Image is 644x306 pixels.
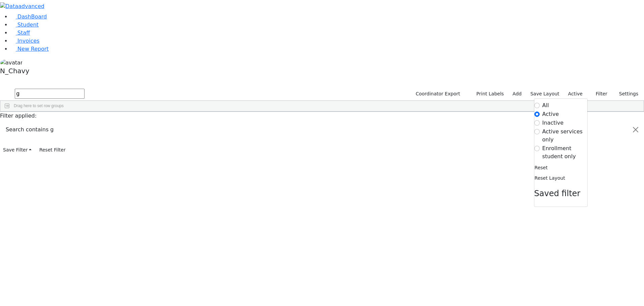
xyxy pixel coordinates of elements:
[534,163,548,173] button: Reset
[534,103,540,108] input: All
[11,13,47,20] a: DashBoard
[542,101,549,110] label: All
[17,30,30,36] span: Staff
[565,89,586,99] label: Active
[11,30,30,36] a: Staff
[11,38,40,44] a: Invoices
[542,119,564,127] label: Inactive
[11,46,49,52] a: New Report
[587,89,610,99] button: Filter
[17,13,47,20] span: DashBoard
[527,89,562,99] button: Save Layout
[534,112,540,117] input: Active
[36,145,68,155] button: Reset Filter
[15,89,85,99] input: Search
[534,146,540,151] input: Enrollment student only
[534,98,588,207] div: Settings
[11,21,39,28] a: Student
[509,89,525,99] a: Add
[628,120,644,139] button: Close
[534,173,566,183] button: Reset Layout
[610,89,641,99] button: Settings
[534,129,540,134] input: Active services only
[534,189,581,198] span: Saved filter
[17,38,40,44] span: Invoices
[534,120,540,126] input: Inactive
[14,103,64,108] span: Drag here to set row groups
[17,46,49,52] span: New Report
[542,110,559,118] label: Active
[17,21,39,28] span: Student
[542,144,587,161] label: Enrollment student only
[542,128,587,144] label: Active services only
[469,89,507,99] button: Print Labels
[411,89,463,99] button: Coordinator Export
